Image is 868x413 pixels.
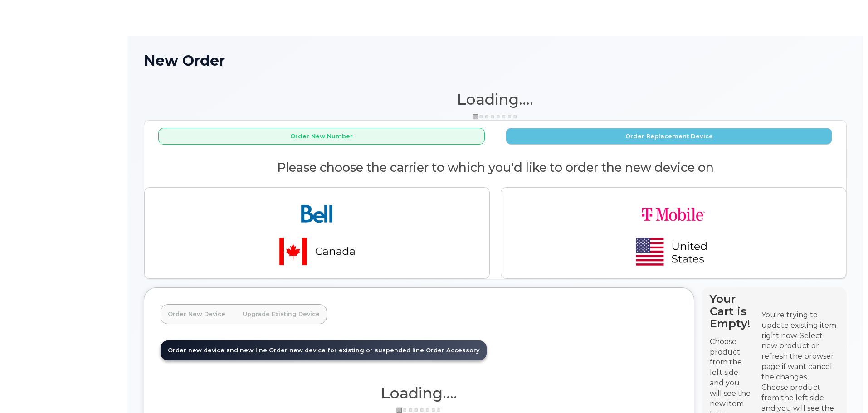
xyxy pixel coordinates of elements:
[144,91,847,107] h1: Loading....
[610,195,737,271] img: t-mobile-78392d334a420d5b7f0e63d4fa81f6287a21d394dc80d677554bb55bbab1186f.png
[506,128,832,145] button: Order Replacement Device
[426,347,479,354] span: Order Accessory
[144,53,847,68] h1: New Order
[761,310,839,383] div: You're trying to update existing item right now. Select new product or refresh the browser page i...
[269,347,424,354] span: Order new device for existing or suspended line
[710,293,753,330] h4: Your Cart is Empty!
[473,113,518,120] img: ajax-loader-3a6953c30dc77f0bf724df975f13086db4f4c1262e45940f03d1251963f1bf2e.gif
[158,128,485,145] button: Order New Number
[168,347,267,354] span: Order new device and new line
[161,385,678,401] h1: Loading....
[161,304,233,324] a: Order New Device
[254,195,380,271] img: bell-18aeeabaf521bd2b78f928a02ee3b89e57356879d39bd386a17a7cccf8069aed.png
[144,161,846,175] h2: Please choose the carrier to which you'd like to order the new device on
[235,304,327,324] a: Upgrade Existing Device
